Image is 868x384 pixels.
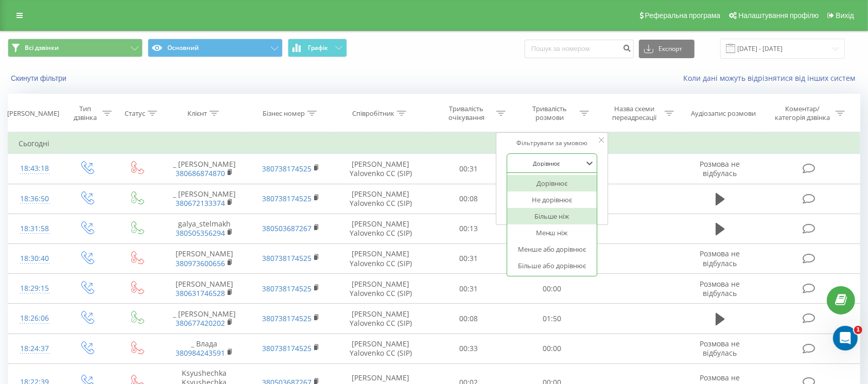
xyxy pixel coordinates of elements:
[8,133,860,154] td: Сьогодні
[8,39,143,57] button: Всі дзвінки
[700,249,740,268] span: Розмова не відбулась
[19,339,51,359] div: 18:24:37
[427,214,511,243] td: 00:13
[427,274,511,304] td: 00:31
[334,184,427,214] td: [PERSON_NAME] Yalovenko CC (SIP)
[8,74,72,83] button: Скинути фільтри
[683,73,860,83] a: Коли дані можуть відрізнятися вiд інших систем
[125,109,145,118] div: Статус
[836,11,854,20] span: Вихід
[176,228,225,238] a: 380505356294
[510,274,594,304] td: 00:00
[507,138,597,148] div: Фільтрувати за умовою
[334,304,427,334] td: [PERSON_NAME] Yalovenko CC (SIP)
[334,334,427,363] td: [PERSON_NAME] Yalovenko CC (SIP)
[427,184,511,214] td: 00:08
[308,44,328,51] span: Графік
[19,219,51,239] div: 18:31:58
[645,11,721,20] span: Реферальна програма
[738,11,819,20] span: Налаштування профілю
[176,348,225,358] a: 380984243591
[507,241,597,257] div: Менше або дорівнює
[262,253,311,263] a: 380738174525
[71,104,100,122] div: Тип дзвінка
[700,159,740,178] span: Розмова не відбулась
[833,326,858,351] iframe: Intercom live chat
[334,274,427,304] td: [PERSON_NAME] Yalovenko CC (SIP)
[262,343,311,353] a: 380738174525
[288,39,347,57] button: Графік
[334,243,427,273] td: [PERSON_NAME] Yalovenko CC (SIP)
[25,44,59,52] span: Всі дзвінки
[176,288,225,298] a: 380631746528
[525,40,634,58] input: Пошук за номером
[639,40,695,58] button: Експорт
[510,334,594,363] td: 00:00
[700,339,740,358] span: Розмова не відбулась
[19,189,51,209] div: 18:36:50
[507,208,597,224] div: Більше ніж
[507,224,597,241] div: Менш ніж
[522,104,577,122] div: Тривалість розмови
[262,164,311,173] a: 380738174525
[427,334,511,363] td: 00:33
[161,184,248,214] td: _ [PERSON_NAME]
[607,104,662,122] div: Назва схеми переадресації
[176,258,225,268] a: 380973600656
[19,278,51,299] div: 18:29:15
[352,109,394,118] div: Співробітник
[19,159,51,179] div: 18:43:18
[262,313,311,323] a: 380738174525
[427,243,511,273] td: 00:31
[427,304,511,334] td: 00:08
[161,214,248,243] td: galya_stelmakh
[161,154,248,184] td: _ [PERSON_NAME]
[700,279,740,298] span: Розмова не відбулась
[19,249,51,269] div: 18:30:40
[510,304,594,334] td: 01:50
[854,326,862,334] span: 1
[334,154,427,184] td: [PERSON_NAME] Yalovenko CC (SIP)
[691,109,756,118] div: Аудіозапис розмови
[161,334,248,363] td: _ Влада
[187,109,207,118] div: Клієнт
[507,257,597,274] div: Більше або дорівнює
[161,304,248,334] td: _ [PERSON_NAME]
[262,284,311,293] a: 380738174525
[334,214,427,243] td: [PERSON_NAME] Yalovenko CC (SIP)
[263,109,305,118] div: Бізнес номер
[148,39,283,57] button: Основний
[507,175,597,191] div: Дорівнює
[176,168,225,178] a: 380686874870
[773,104,833,122] div: Коментар/категорія дзвінка
[439,104,494,122] div: Тривалість очікування
[176,198,225,208] a: 380672133374
[262,194,311,203] a: 380738174525
[262,223,311,233] a: 380503687267
[161,274,248,304] td: [PERSON_NAME]
[507,191,597,208] div: Не дорівнює
[176,318,225,328] a: 380677420202
[161,243,248,273] td: [PERSON_NAME]
[427,154,511,184] td: 00:31
[19,308,51,328] div: 18:26:06
[7,109,59,118] div: [PERSON_NAME]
